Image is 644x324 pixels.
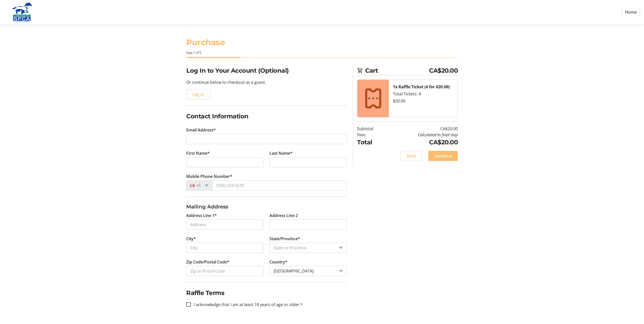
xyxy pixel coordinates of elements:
[186,66,347,75] h2: Log In to Your Account (Optional)
[186,50,458,55] div: Step 1 of 5
[407,153,416,159] span: Back
[186,79,347,85] p: Or continue below to checkout as a guest.
[186,288,347,298] h2: Raffle Terms
[357,132,386,138] td: Fees
[186,220,263,230] input: Address
[186,236,196,242] label: City*
[186,212,217,219] label: Address Line 1*
[186,89,210,99] button: Log In
[365,66,429,75] span: Cart
[386,132,458,138] td: Calculated in final step
[186,203,347,210] h3: Mailing Address
[186,173,232,179] label: Mobile Phone Number*
[186,127,216,133] label: Email Address*
[186,259,229,265] label: Zip Code/Postal Code*
[357,138,386,147] td: Total
[186,150,210,156] label: First Name*
[393,84,450,90] strong: 1x Raffle Ticket (4 for $20.00)
[186,243,263,253] input: City
[622,7,640,17] a: Home
[186,36,458,48] h1: Purchase
[270,236,300,242] label: State/Province*
[357,126,386,132] td: Subtotal
[429,66,458,75] span: CA$20.00
[191,302,303,308] label: I acknowledge that I am at least 18 years of age or older.*
[393,91,453,97] div: Total Tickets: 4
[270,150,292,156] label: Last Name*
[386,126,458,132] td: CA$20.00
[192,91,204,97] span: Log In
[428,151,458,161] button: Continue
[4,2,40,22] img: Alberta SPCA's Logo
[186,112,347,121] h2: Contact Information
[386,138,458,147] td: CA$20.00
[401,151,422,161] button: Back
[270,259,287,265] label: Country*
[270,212,298,219] label: Address Line 2
[212,180,347,191] input: (506) 234-5678
[186,266,263,276] input: Zip or Postal Code
[393,98,453,104] div: $20.00
[434,153,452,159] span: Continue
